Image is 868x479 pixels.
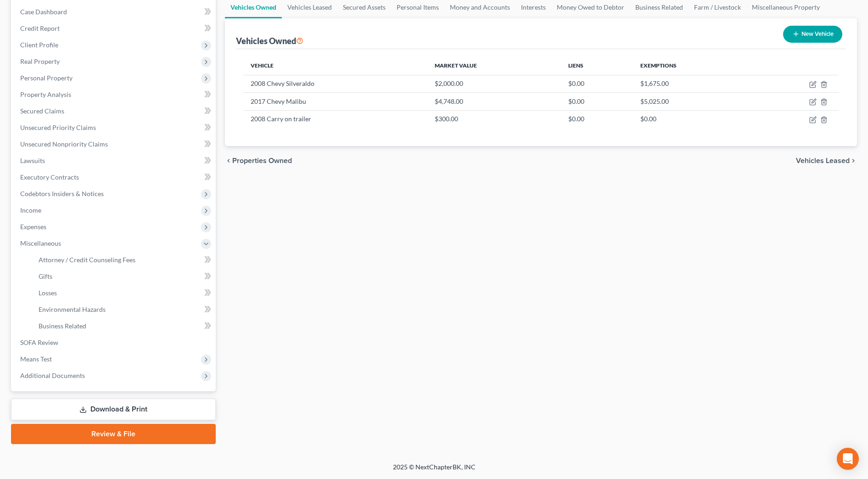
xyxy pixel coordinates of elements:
span: Means Test [20,355,52,363]
span: Properties Owned [232,157,292,164]
a: Credit Report [13,20,216,37]
th: Market Value [427,56,561,75]
span: Attorney / Credit Counseling Fees [39,256,135,264]
span: Property Analysis [20,90,71,98]
i: chevron_left [225,157,232,164]
span: Codebtors Insiders & Notices [20,190,104,197]
td: $5,025.00 [633,93,752,110]
i: chevron_right [850,157,857,164]
a: Unsecured Priority Claims [13,119,216,136]
span: Environmental Hazards [39,305,106,313]
span: Income [20,206,41,214]
td: $0.00 [561,110,633,128]
a: Gifts [31,268,216,285]
a: Business Related [31,318,216,334]
button: Vehicles Leased chevron_right [796,157,857,164]
span: Client Profile [20,41,58,49]
div: Vehicles Owned [236,35,303,46]
a: Unsecured Nonpriority Claims [13,136,216,152]
div: 2025 © NextChapterBK, INC [173,462,696,479]
td: $0.00 [561,93,633,110]
span: Lawsuits [20,157,45,164]
td: 2008 Chevy Silveraldo [243,75,427,92]
a: Secured Claims [13,103,216,119]
td: 2017 Chevy Malibu [243,93,427,110]
a: Environmental Hazards [31,301,216,318]
th: Liens [561,56,633,75]
span: Secured Claims [20,107,64,115]
a: Executory Contracts [13,169,216,186]
td: $300.00 [427,110,561,128]
td: 2008 Carry on trailer [243,110,427,128]
span: Real Property [20,57,60,65]
a: Losses [31,285,216,301]
span: Executory Contracts [20,173,79,181]
a: Property Analysis [13,86,216,103]
th: Exemptions [633,56,752,75]
span: Business Related [39,322,86,330]
td: $0.00 [561,75,633,92]
span: Losses [39,289,57,297]
a: Attorney / Credit Counseling Fees [31,252,216,268]
span: Credit Report [20,24,60,32]
th: Vehicle [243,56,427,75]
span: Vehicles Leased [796,157,850,164]
span: Unsecured Nonpriority Claims [20,140,108,148]
span: Unsecured Priority Claims [20,124,96,131]
td: $4,748.00 [427,93,561,110]
td: $0.00 [633,110,752,128]
div: Open Intercom Messenger [837,448,859,470]
span: Case Dashboard [20,8,67,16]
td: $1,675.00 [633,75,752,92]
td: $2,000.00 [427,75,561,92]
span: SOFA Review [20,338,58,346]
a: Download & Print [11,399,216,420]
a: Review & File [11,424,216,444]
span: Gifts [39,272,52,280]
a: Lawsuits [13,152,216,169]
span: Personal Property [20,74,73,82]
button: New Vehicle [783,26,842,43]
a: SOFA Review [13,334,216,351]
button: chevron_left Properties Owned [225,157,292,164]
span: Expenses [20,223,46,231]
a: Case Dashboard [13,4,216,20]
span: Miscellaneous [20,239,61,247]
span: Additional Documents [20,372,85,379]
